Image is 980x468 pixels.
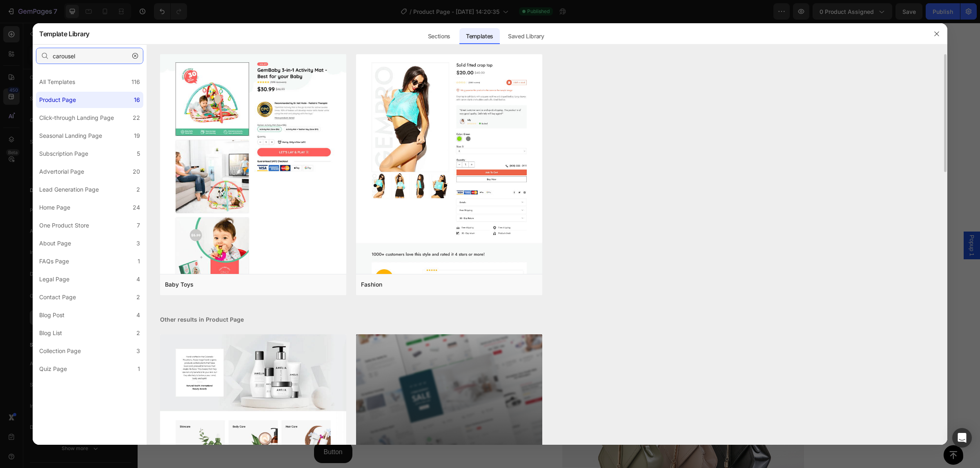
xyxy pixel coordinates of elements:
div: 16 [134,95,140,105]
div: 3 [136,346,140,356]
p: Button [285,289,304,301]
div: Replace this text with your content [176,392,418,405]
p: Button [385,289,403,301]
button: <p>Button</p> [375,284,413,306]
span: Popup 1 [830,212,838,233]
div: Replace this text with your content [176,365,418,379]
div: Fashion [361,280,382,289]
div: Contact Page [39,292,76,302]
button: Dot [415,228,420,233]
div: 116 [131,77,140,87]
div: Collection Page [39,346,81,356]
div: Replace this text with your content [176,352,418,365]
button: <p>Button</p> [176,284,215,306]
div: 4 [136,310,140,320]
div: 19 [134,131,140,141]
div: FAQs Page [39,256,69,266]
div: Advertorial Page [39,167,84,177]
div: Replace this text with your content [176,378,418,392]
div: Product Page [39,95,76,105]
div: Replace this text with your content [176,405,418,419]
div: Seasonal Landing Page [39,131,102,141]
div: 1 [138,256,140,266]
div: Home Page [39,203,70,212]
span: Estimate delivery between [1,242,67,249]
div: 2 [136,328,140,338]
button: Carousel Next Arrow [637,89,660,112]
p: Button [186,289,205,301]
p: Button [583,289,602,301]
div: 2 [136,185,140,194]
div: Saved Library [501,28,551,44]
div: Quiz Page [39,364,67,374]
div: 20 [133,167,140,177]
div: 3 [136,238,140,248]
div: 5 [137,149,140,159]
p: Button [484,289,503,301]
div: Templates [459,28,500,44]
div: One Product Store [39,221,89,230]
button: <p>Button</p> [176,419,215,440]
div: Sections [421,28,457,44]
input: E.g.: Black Friday, Sale, etc. [36,48,143,64]
div: 4 [136,274,140,284]
div: Blog Post [39,310,65,320]
div: Blog List [39,328,62,338]
span: [DATE] - [DATE] [69,242,112,249]
div: Other results in Product Page [160,315,934,325]
div: About Page [39,238,71,248]
div: All Templates [39,77,75,87]
div: 7 [137,221,140,230]
div: Click-through Landing Page [39,113,114,123]
div: Open Intercom Messenger [952,428,972,448]
div: Subscription Page [39,149,88,159]
div: Replace this text with your content [176,338,418,352]
button: <p>Button</p> [573,284,612,306]
div: Lead Generation Page [39,185,99,194]
div: 2 [136,292,140,302]
button: <p>Button</p> [276,284,314,306]
div: 24 [133,203,140,212]
div: Legal Page [39,274,69,284]
div: 1 [138,364,140,374]
div: 22 [133,113,140,123]
h2: Template Library [39,23,89,44]
button: Carousel Back Arrow [183,89,206,112]
button: Dot [423,228,428,233]
button: <p>Button</p> [474,284,512,306]
div: Baby Toys [165,280,194,289]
